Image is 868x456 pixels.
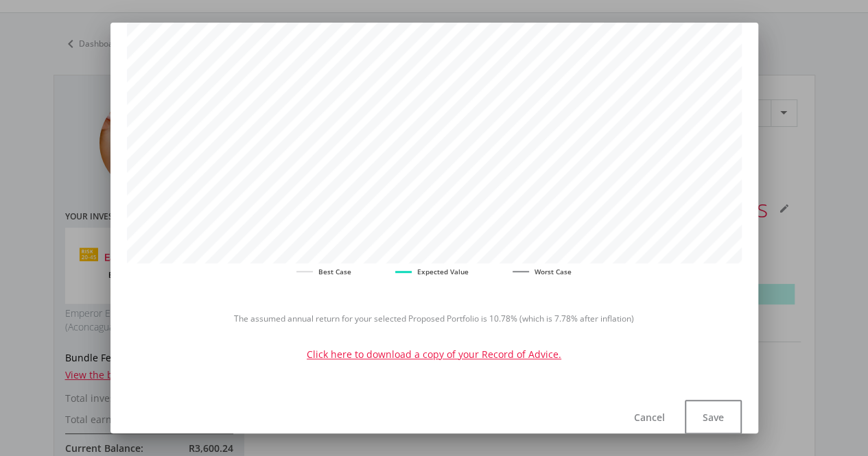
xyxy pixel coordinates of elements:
p: The assumed annual return for your selected Proposed Portfolio is 10.78% (which is 7.78% after in... [127,313,742,325]
a: Click here to download a copy of your Record of Advice. [307,348,561,361]
button: Save [685,400,742,434]
li: Worst Case [513,263,572,280]
li: Best Case [296,263,351,280]
li: Expected Value [395,263,469,280]
button: Cancel [618,400,681,434]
